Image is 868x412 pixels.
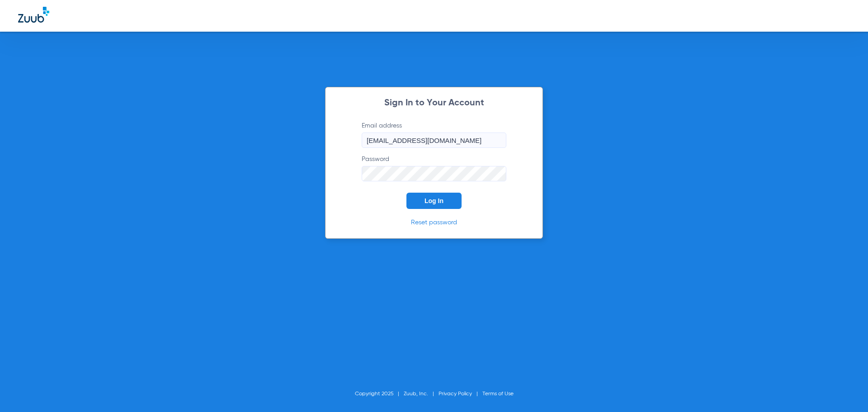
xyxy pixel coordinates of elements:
[482,391,514,397] a: Terms of Use
[362,166,506,181] input: Password
[406,193,462,209] button: Log In
[362,121,506,148] label: Email address
[362,133,506,148] input: Email address
[411,219,457,226] a: Reset password
[404,389,439,398] li: Zuub, Inc.
[425,197,443,204] span: Log In
[439,391,472,397] a: Privacy Policy
[823,369,868,412] iframe: Chat Widget
[18,7,49,23] img: Zuub Logo
[348,99,520,108] h2: Sign In to Your Account
[362,155,506,181] label: Password
[355,389,404,398] li: Copyright 2025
